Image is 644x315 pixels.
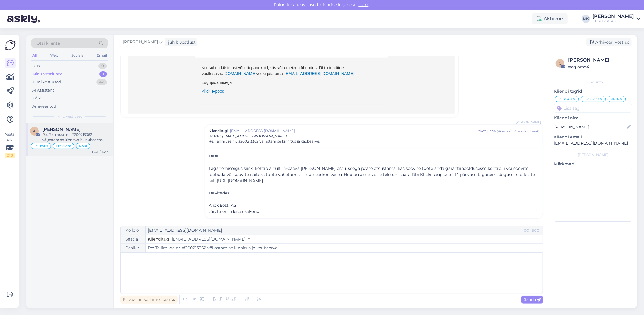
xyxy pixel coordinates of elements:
[202,80,381,86] p: Lugupidamisega
[146,226,523,235] input: Recepient...
[586,38,632,46] div: Arhiveeri vestlus
[592,19,634,23] div: Klick Eesti AS
[32,71,63,77] div: Minu vestlused
[554,124,626,130] input: Lisa nimi
[120,296,178,304] div: Privaatne kommentaar
[209,153,218,159] span: Tere!
[584,97,599,101] span: Eraklient
[582,15,590,23] div: MK
[478,129,496,133] div: [DATE] 13:59
[554,152,632,157] div: [PERSON_NAME]
[357,2,370,7] span: Luba
[554,79,632,85] div: Kliendi info
[32,104,56,109] div: Arhiveeritud
[99,71,107,77] div: 1
[554,161,632,167] p: Märkmed
[172,236,246,242] span: [EMAIL_ADDRESS][DOMAIN_NAME]
[146,244,543,252] input: Write subject here...
[554,134,632,140] p: Kliendi email
[121,226,146,235] div: Kellele
[285,71,354,76] a: [EMAIL_ADDRESS][DOMAIN_NAME]
[530,228,540,233] div: BCC
[554,104,632,113] input: Lisa tag
[222,134,287,138] span: [EMAIL_ADDRESS][DOMAIN_NAME]
[56,144,71,148] span: Eraklient
[42,127,81,132] span: Anne Martin
[5,132,15,158] div: Vaata siia
[70,52,84,59] div: Socials
[148,236,170,242] span: Klienditugi
[5,153,15,158] div: 2 / 3
[96,79,107,85] div: 47
[230,128,478,133] span: [EMAIL_ADDRESS][DOMAIN_NAME]
[123,39,158,45] span: [PERSON_NAME]
[209,134,221,138] span: Kellele :
[32,63,40,69] div: Uus
[32,87,54,93] div: AI Assistent
[49,52,59,59] div: Web
[5,40,16,51] img: Askly Logo
[523,228,530,233] div: CC
[224,71,256,76] a: [DOMAIN_NAME]
[524,297,541,302] span: Saada
[592,14,640,23] a: [PERSON_NAME]Klick Eesti AS
[558,97,572,101] span: Tellimus
[497,129,539,133] div: ( vähem kui ühe minuti eest )
[209,128,228,133] span: Klienditugi
[96,52,108,59] div: Email
[532,13,568,24] div: Aktiivne
[516,120,541,124] span: [PERSON_NAME]
[554,115,632,121] p: Kliendi nimi
[209,139,320,144] span: Re: Tellimuse nr. #200213362 väljastamise kinnitus ja kaubaarve.
[166,39,196,45] div: juhib vestlust
[209,166,535,183] span: Taganemisõigus siiski kehtib ainult 14-päeva [PERSON_NAME] ostu, seega peate otsustama, kas soovi...
[121,244,146,252] div: Pealkiri
[121,235,146,243] div: Saatja
[568,57,631,64] div: [PERSON_NAME]
[34,144,48,148] span: Tellimus
[98,63,107,69] div: 0
[32,95,41,101] div: Kõik
[56,114,83,119] span: Minu vestlused
[209,203,236,208] span: Klick Eesti AS
[31,52,38,59] div: All
[91,150,109,154] div: [DATE] 13:59
[592,14,634,19] div: [PERSON_NAME]
[148,236,250,242] button: Klienditugi [EMAIL_ADDRESS][DOMAIN_NAME]
[559,61,562,65] span: c
[33,129,36,133] span: A
[79,144,87,148] span: RMA
[611,97,619,101] span: RMA
[202,89,224,94] a: Klick e-pood
[42,132,109,143] div: Re: Tellimuse nr. #200213362 väljastamise kinnitus ja kaubaarve.
[554,140,632,146] p: [EMAIL_ADDRESS][DOMAIN_NAME]
[554,88,632,94] p: Kliendi tag'id
[209,190,229,196] span: Tervitades
[36,40,60,46] span: Otsi kliente
[32,79,61,85] div: Tiimi vestlused
[568,64,631,70] div: # cgjorao4
[209,209,259,214] span: Järelteeninduse osakond
[202,65,381,77] p: Kui sul on küsimusi või ettepanekuid, siis võta meiega ühendust läbi klienditoe vestlusakna või k...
